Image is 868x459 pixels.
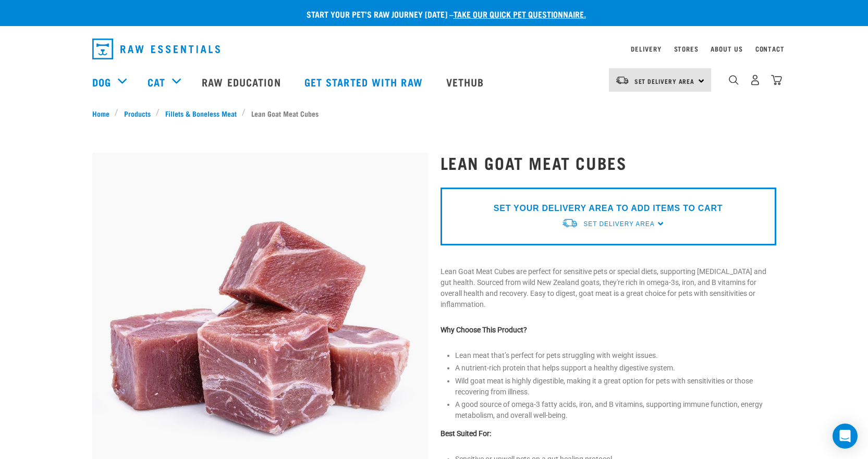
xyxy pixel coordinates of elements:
[455,399,776,421] li: A good source of omega-3 fatty acids, iron, and B vitamins, supporting immune function, energy me...
[294,61,436,103] a: Get started with Raw
[494,202,723,215] p: SET YOUR DELIVERY AREA TO ADD ITEMS TO CART
[92,108,115,119] a: Home
[631,47,661,51] a: Delivery
[441,429,491,438] strong: Best Suited For:
[436,61,497,103] a: Vethub
[441,153,776,172] h1: Lean Goat Meat Cubes
[118,108,156,119] a: Products
[561,218,578,229] img: van-moving.png
[833,424,858,449] div: Open Intercom Messenger
[711,47,742,51] a: About Us
[92,108,776,119] nav: breadcrumbs
[148,74,165,90] a: Cat
[191,61,294,103] a: Raw Education
[454,11,586,16] a: take our quick pet questionnaire.
[455,350,776,361] li: Lean meat that’s perfect for pets struggling with weight issues.
[771,75,782,85] img: home-icon@2x.png
[84,34,785,64] nav: dropdown navigation
[455,376,776,398] li: Wild goat meat is highly digestible, making it a great option for pets with sensitivities or thos...
[441,326,527,334] strong: Why Choose This Product?
[92,74,111,90] a: Dog
[674,47,699,51] a: Stores
[729,75,739,85] img: home-icon-1@2x.png
[583,220,654,228] span: Set Delivery Area
[755,47,785,51] a: Contact
[455,363,776,374] li: A nutrient-rich protein that helps support a healthy digestive system.
[615,76,629,85] img: van-moving.png
[750,75,761,85] img: user.png
[441,266,776,310] p: Lean Goat Meat Cubes are perfect for sensitive pets or special diets, supporting [MEDICAL_DATA] a...
[92,39,220,59] img: Raw Essentials Logo
[160,108,242,119] a: Fillets & Boneless Meat
[634,79,695,83] span: Set Delivery Area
